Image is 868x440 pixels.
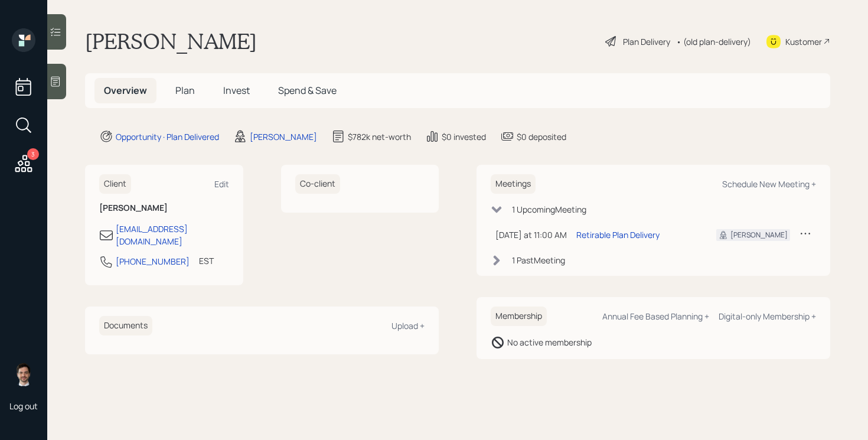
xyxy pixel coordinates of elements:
div: 3 [27,148,39,160]
div: No active membership [507,336,592,348]
div: $782k net-worth [348,131,411,143]
div: 1 Past Meeting [512,254,565,266]
div: Kustomer [785,35,822,48]
div: • (old plan-delivery) [676,35,751,48]
div: Log out [9,400,38,412]
div: $0 invested [442,131,486,143]
span: Invest [223,84,250,97]
div: Digital-only Membership + [719,311,816,322]
span: Plan [175,84,195,97]
div: [PERSON_NAME] [250,131,317,143]
h6: Membership [491,307,547,326]
h6: Documents [99,316,152,335]
span: Overview [104,84,147,97]
div: 1 Upcoming Meeting [512,203,586,216]
div: [PHONE_NUMBER] [116,255,190,268]
div: [EMAIL_ADDRESS][DOMAIN_NAME] [116,223,229,247]
div: Retirable Plan Delivery [576,229,660,241]
div: Opportunity · Plan Delivered [116,131,219,143]
div: [PERSON_NAME] [730,230,788,240]
span: Spend & Save [278,84,337,97]
h6: [PERSON_NAME] [99,203,229,213]
h1: [PERSON_NAME] [85,28,257,54]
div: Annual Fee Based Planning + [602,311,709,322]
img: jonah-coleman-headshot.png [12,363,35,386]
div: EST [199,255,214,267]
h6: Client [99,174,131,194]
h6: Co-client [295,174,340,194]
div: Plan Delivery [623,35,670,48]
div: Edit [214,178,229,190]
div: Upload + [391,320,425,331]
div: $0 deposited [517,131,566,143]
h6: Meetings [491,174,536,194]
div: [DATE] at 11:00 AM [495,229,567,241]
div: Schedule New Meeting + [722,178,816,190]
